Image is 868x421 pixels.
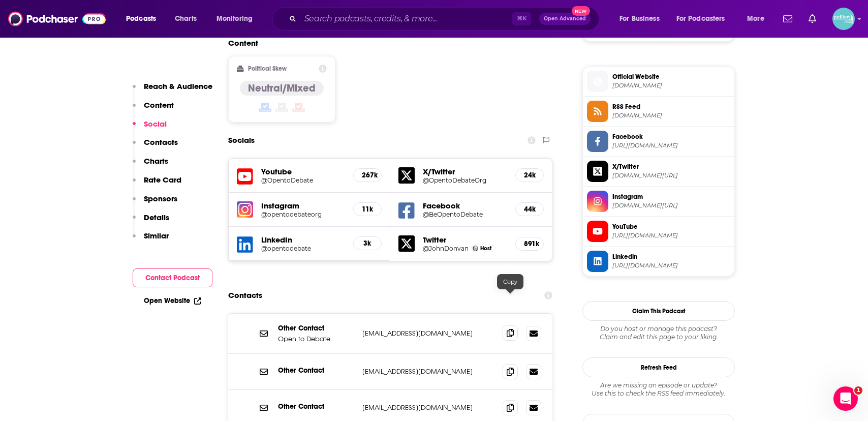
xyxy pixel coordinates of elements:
a: Show notifications dropdown [804,10,820,27]
a: @OpentoDebateOrg [423,176,507,184]
a: Show notifications dropdown [779,10,796,27]
div: Claim and edit this page to your liking. [582,325,735,341]
span: Do you host or manage this podcast? [582,325,735,333]
p: [EMAIL_ADDRESS][DOMAIN_NAME] [362,367,494,376]
div: Search podcasts, credits, & more... [282,7,609,31]
button: Claim This Podcast [582,301,735,321]
span: For Podcasters [676,12,725,26]
button: Similar [133,231,169,250]
p: Details [144,213,169,222]
button: Rate Card [133,175,181,194]
h5: Youtube [261,167,345,176]
button: Reach & Audience [133,81,212,100]
span: Instagram [612,192,730,201]
div: Are we missing an episode or update? Use this to check the RSS feed immediately. [582,381,735,398]
button: Details [133,213,169,231]
h2: Political Skew [248,65,287,72]
input: Search podcasts, credits, & more... [300,11,512,27]
a: @OpentoDebate [261,176,345,184]
a: @opentodebate [261,245,345,252]
p: Similar [144,231,169,240]
p: Sponsors [144,194,177,203]
p: [EMAIL_ADDRESS][DOMAIN_NAME] [362,329,494,338]
button: Contact Podcast [133,268,212,287]
span: YouTube [612,222,730,231]
h2: Socials [228,131,255,150]
a: YouTube[URL][DOMAIN_NAME] [587,221,730,242]
p: Open to Debate [278,335,354,343]
span: X/Twitter [612,162,730,171]
span: Podcasts [126,12,156,26]
span: Logged in as JessicaPellien [832,8,855,30]
h5: Twitter [423,235,507,245]
h5: Facebook [423,201,507,211]
span: More [747,12,764,26]
p: [EMAIL_ADDRESS][DOMAIN_NAME] [362,403,494,412]
a: Facebook[URL][DOMAIN_NAME] [587,131,730,152]
h5: 24k [524,171,535,179]
span: Facebook [612,132,730,141]
h5: 267k [362,171,373,179]
h2: Contacts [228,286,262,305]
span: twitter.com/OpentoDebateOrg [612,172,730,179]
a: Official Website[DOMAIN_NAME] [587,71,730,92]
img: Podchaser - Follow, Share and Rate Podcasts [8,9,106,28]
h4: Neutral/Mixed [248,82,316,95]
span: For Business [619,12,660,26]
h5: 11k [362,205,373,214]
button: open menu [119,11,169,27]
span: Monitoring [216,12,253,26]
span: New [572,6,590,16]
p: Other Contact [278,324,354,333]
img: iconImage [237,201,253,218]
a: Open Website [144,296,201,305]
button: Charts [133,156,168,175]
p: Contacts [144,137,178,147]
h5: 44k [524,205,535,214]
p: Charts [144,156,168,166]
button: Open AdvancedNew [539,13,591,25]
button: Social [133,119,167,138]
span: Official Website [612,72,730,81]
button: Contacts [133,137,178,156]
a: @JohnDonvan [423,245,469,252]
a: Instagram[DOMAIN_NAME][URL] [587,191,730,212]
button: Refresh Feed [582,357,735,377]
h2: Content [228,38,544,48]
span: feeds.megaphone.fm [612,112,730,119]
p: Content [144,100,174,110]
span: ⌘ K [512,12,531,25]
span: 1 [854,386,862,395]
a: Charts [168,11,203,27]
div: Copy [497,274,523,289]
span: opentodebate.org [612,82,730,89]
img: John Donvan [473,246,478,251]
span: instagram.com/opentodebateorg [612,202,730,209]
a: @opentodebateorg [261,211,345,218]
span: https://www.facebook.com/BeOpentoDebate [612,142,730,149]
h5: 891k [524,239,535,248]
button: open menu [209,11,266,27]
p: Rate Card [144,175,181,185]
h5: 3k [362,239,373,248]
a: Linkedin[URL][DOMAIN_NAME] [587,251,730,272]
button: open menu [612,11,672,27]
button: Content [133,100,174,119]
button: Sponsors [133,194,177,213]
a: X/Twitter[DOMAIN_NAME][URL] [587,161,730,182]
span: Charts [175,12,197,26]
p: Social [144,119,167,129]
h5: X/Twitter [423,167,507,176]
h5: Instagram [261,201,345,211]
img: User Profile [832,8,855,30]
span: Host [480,245,491,252]
span: Open Advanced [544,16,586,21]
a: RSS Feed[DOMAIN_NAME] [587,101,730,122]
p: Other Contact [278,402,354,411]
p: Other Contact [278,366,354,375]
